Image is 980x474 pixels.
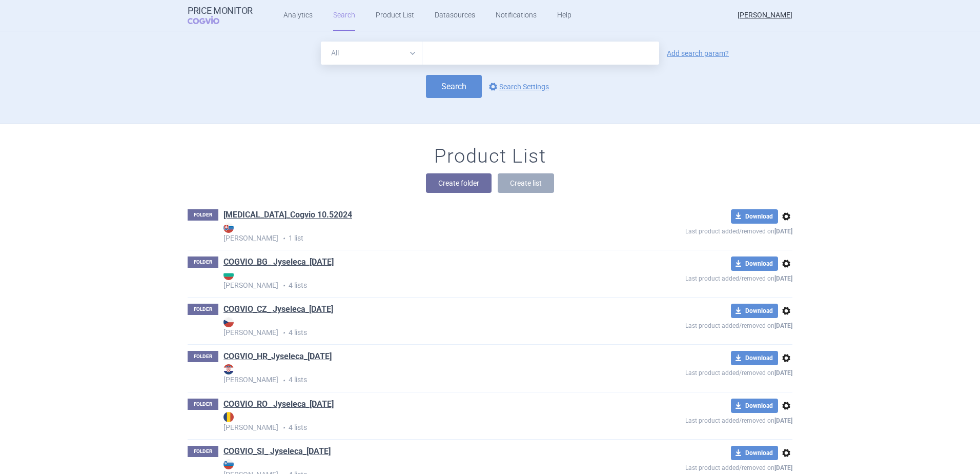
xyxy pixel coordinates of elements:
button: Search [426,75,482,98]
a: Search Settings [487,81,549,93]
h1: COGVIO_HR_Jyseleca_22.11.2021 [223,351,332,364]
img: HR [223,364,234,374]
a: COGVIO_HR_Jyseleca_[DATE] [223,351,332,362]
strong: [PERSON_NAME] [223,270,611,289]
strong: [DATE] [774,322,792,329]
i: • [278,423,289,433]
button: Create folder [426,173,492,193]
button: Download [731,399,778,413]
p: Last product added/removed on [611,413,792,426]
p: Last product added/removed on [611,271,792,284]
p: FOLDER [188,446,218,457]
a: [MEDICAL_DATA]_Cogvio 10.52024 [223,209,352,221]
button: Download [731,351,778,365]
a: COGVIO_SI_ Jyseleca_[DATE] [223,446,331,457]
p: FOLDER [188,209,218,221]
h1: COGVIO_RO_ Jyseleca_19.11.2021 [223,399,334,412]
img: RO [223,412,234,422]
h1: Alprolix_Cogvio 10.52024 [223,209,352,223]
h1: Product List [434,145,546,168]
p: FOLDER [188,351,218,362]
p: 1 list [223,223,611,244]
button: Download [731,256,778,271]
img: BG [223,270,234,280]
h1: COGVIO_SI_ Jyseleca_19.11.2021 [223,446,331,459]
i: • [278,233,289,244]
p: Last product added/removed on [611,224,792,236]
a: Add search param? [667,50,729,57]
h1: COGVIO_CZ_ Jyseleca_19.11.2021 [223,304,333,317]
p: 4 lists [223,364,611,385]
img: SI [223,459,234,469]
p: Last product added/removed on [611,318,792,331]
p: Last product added/removed on [611,460,792,473]
p: FOLDER [188,399,218,410]
strong: [DATE] [774,369,792,377]
strong: [DATE] [774,464,792,471]
strong: [PERSON_NAME] [223,364,611,384]
h1: COGVIO_BG_ Jyseleca_19.11.2021 [223,256,334,270]
a: Price MonitorCOGVIO [188,6,253,25]
button: Download [731,304,778,318]
img: SK [223,223,234,233]
i: • [278,328,289,338]
button: Create list [498,173,554,193]
strong: Price Monitor [188,6,253,16]
strong: [PERSON_NAME] [223,223,611,242]
strong: [DATE] [774,417,792,424]
p: 4 lists [223,270,611,291]
p: FOLDER [188,256,218,268]
a: COGVIO_CZ_ Jyseleca_[DATE] [223,304,333,315]
p: 4 lists [223,317,611,338]
a: COGVIO_RO_ Jyseleca_[DATE] [223,399,334,410]
button: Download [731,209,778,224]
img: CZ [223,317,234,327]
p: FOLDER [188,304,218,315]
strong: [DATE] [774,275,792,282]
p: Last product added/removed on [611,365,792,378]
strong: [DATE] [774,228,792,235]
span: COGVIO [188,16,234,24]
a: COGVIO_BG_ Jyseleca_[DATE] [223,256,334,268]
strong: [PERSON_NAME] [223,412,611,431]
i: • [278,281,289,291]
p: 4 lists [223,412,611,433]
button: Download [731,446,778,460]
strong: [PERSON_NAME] [223,317,611,337]
i: • [278,376,289,386]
